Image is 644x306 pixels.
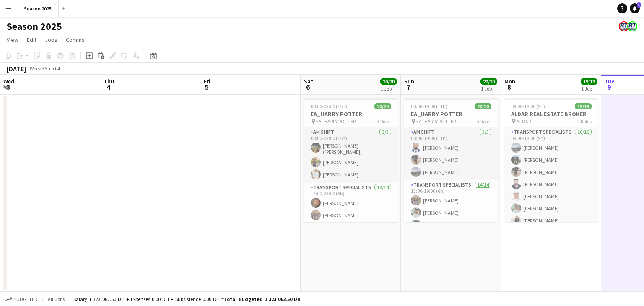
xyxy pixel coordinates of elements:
span: 3 Roles [377,118,391,124]
span: 08:00-19:00 (11h) [411,103,447,109]
a: Edit [23,34,40,45]
span: 20/20 [374,103,391,109]
span: 2 Roles [577,118,592,124]
span: Comms [66,36,85,44]
app-card-role: AM SHIFT3/308:00-23:00 (15h)[PERSON_NAME] ([PERSON_NAME])[PERSON_NAME][PERSON_NAME] [304,127,398,183]
span: EA_HARRY POTTER [416,118,456,124]
span: 7 [403,82,414,92]
div: 1 Job [381,86,397,92]
span: 8 [503,82,515,92]
span: 3 Roles [477,118,491,124]
div: Salary 1 323 062.50 DH + Expenses 0.00 DH + Subsistence 0.00 DH = [73,296,301,302]
a: Comms [62,34,88,45]
span: 19/19 [575,103,592,109]
span: 09:00-18:00 (9h) [511,103,545,109]
span: 20/20 [475,103,491,109]
span: Week 36 [28,65,49,72]
span: 6 [303,82,313,92]
span: Sun [404,78,414,85]
app-user-avatar: ROAD TRANSIT [627,21,637,31]
span: Edit [27,36,36,44]
span: 3 [2,82,14,92]
span: 5 [203,82,210,92]
span: EA_HARRY POTTER [316,118,356,124]
span: Fri [204,78,210,85]
span: 19/19 [581,78,597,85]
div: +04 [52,65,60,72]
span: Tue [605,78,615,85]
span: 20/20 [380,78,397,85]
app-card-role: AM SHIFT3/308:00-19:00 (11h)[PERSON_NAME][PERSON_NAME][PERSON_NAME] [404,127,498,180]
a: 1 [630,3,640,13]
span: View [7,36,18,44]
span: Total Budgeted 1 323 062.50 DH [224,296,301,302]
h3: ALDAR REAL ESTATE BROKER [504,110,598,118]
span: Wed [3,78,14,85]
button: Season 2025 [17,0,59,17]
button: Budgeted [4,295,39,304]
span: 20/20 [480,78,497,85]
h3: EA_HARRY POTTER [404,110,498,118]
span: Jobs [45,36,57,44]
span: 4 [102,82,114,92]
app-job-card: 09:00-18:00 (9h)19/19ALDAR REAL ESTATE BROKER ALDAR2 RolesTransport Specialists16/1609:00-18:00 (... [504,98,598,222]
app-job-card: 08:00-19:00 (11h)20/20EA_HARRY POTTER EA_HARRY POTTER3 RolesAM SHIFT3/308:00-19:00 (11h)[PERSON_N... [404,98,498,222]
span: ALDAR [517,118,531,124]
span: 08:00-23:00 (15h) [311,103,347,109]
div: [DATE] [7,65,26,73]
span: 9 [603,82,615,92]
app-user-avatar: ROAD TRANSIT [619,21,629,31]
div: 1 Job [481,86,497,92]
span: Thu [104,78,114,85]
span: Budgeted [13,296,38,302]
span: Mon [504,78,515,85]
h1: Season 2025 [7,20,62,33]
app-job-card: 08:00-23:00 (15h)20/20EA_HARRY POTTER EA_HARRY POTTER3 RolesAM SHIFT3/308:00-23:00 (15h)[PERSON_N... [304,98,398,222]
div: 1 Job [581,86,597,92]
span: 1 [637,2,641,8]
span: Sat [304,78,313,85]
span: All jobs [46,296,66,302]
a: View [3,34,22,45]
a: Jobs [42,34,61,45]
h3: EA_HARRY POTTER [304,110,398,118]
